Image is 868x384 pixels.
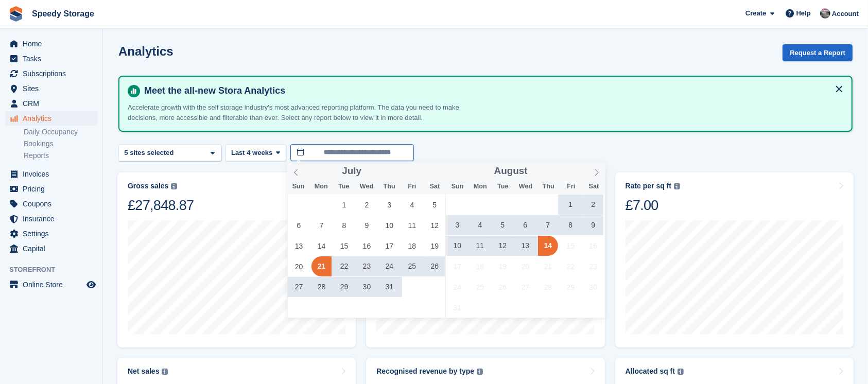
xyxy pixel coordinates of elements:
[378,183,401,190] span: Thu
[470,256,490,276] span: August 18, 2025
[560,183,582,190] span: Fri
[342,166,361,176] span: July
[355,183,378,190] span: Wed
[5,51,97,66] a: menu
[357,277,377,297] span: July 30, 2025
[311,215,332,235] span: July 7, 2025
[583,215,603,235] span: August 9, 2025
[8,6,24,22] img: stora-icon-8386f47178a22dfd0bd8f6a31ec36ba5ce8667c1dd55bd0f319d3a0aa187defe.svg
[379,277,400,297] span: July 31, 2025
[583,277,603,297] span: August 30, 2025
[23,66,84,81] span: Subscriptions
[140,85,843,97] h4: Meet the all-new Stora Analytics
[678,369,684,375] img: icon-info-grey-7440780725fd019a000dd9b08b2336e03edf1995a4989e88bcd33f0948082b44.svg
[311,256,332,276] span: July 21, 2025
[334,195,354,215] span: July 1, 2025
[402,236,422,256] span: July 18, 2025
[515,215,535,235] span: August 6, 2025
[5,111,97,126] a: menu
[357,195,377,215] span: July 2, 2025
[287,183,310,190] span: Sun
[5,66,97,81] a: menu
[5,277,97,292] a: menu
[85,278,97,291] a: Preview store
[5,81,97,96] a: menu
[28,5,98,22] a: Speedy Storage
[289,277,309,297] span: July 27, 2025
[118,44,173,58] h2: Analytics
[470,277,490,297] span: August 25, 2025
[23,212,84,226] span: Insurance
[311,236,332,256] span: July 14, 2025
[379,215,400,235] span: July 10, 2025
[171,183,177,189] img: icon-info-grey-7440780725fd019a000dd9b08b2336e03edf1995a4989e88bcd33f0948082b44.svg
[289,236,309,256] span: July 13, 2025
[538,236,558,256] span: August 14, 2025
[745,8,766,19] span: Create
[582,183,605,190] span: Sat
[470,215,490,235] span: August 4, 2025
[783,44,853,61] button: Request a Report
[5,37,97,51] a: menu
[626,367,675,376] div: Allocated sq ft
[23,81,84,96] span: Sites
[289,215,309,235] span: July 6, 2025
[674,183,680,189] img: icon-info-grey-7440780725fd019a000dd9b08b2336e03edf1995a4989e88bcd33f0948082b44.svg
[23,226,84,241] span: Settings
[446,183,469,190] span: Sun
[334,236,354,256] span: July 15, 2025
[128,197,194,214] div: £27,848.87
[401,183,423,190] span: Fri
[231,148,272,158] span: Last 4 weeks
[561,195,581,215] span: August 1, 2025
[5,167,97,181] a: menu
[311,277,332,297] span: July 28, 2025
[225,144,286,161] button: Last 4 weeks
[128,182,168,190] div: Gross sales
[537,183,560,190] span: Thu
[425,236,445,256] span: July 19, 2025
[5,182,97,196] a: menu
[447,277,467,297] span: August 24, 2025
[528,166,560,177] input: Year
[493,215,513,235] span: August 5, 2025
[23,111,84,126] span: Analytics
[162,369,168,375] img: icon-info-grey-7440780725fd019a000dd9b08b2336e03edf1995a4989e88bcd33f0948082b44.svg
[334,215,354,235] span: July 8, 2025
[123,148,178,158] div: 5 sites selected
[561,256,581,276] span: August 22, 2025
[24,139,97,149] a: Bookings
[23,182,84,196] span: Pricing
[492,183,514,190] span: Tue
[5,96,97,111] a: menu
[477,369,483,375] img: icon-info-grey-7440780725fd019a000dd9b08b2336e03edf1995a4989e88bcd33f0948082b44.svg
[357,215,377,235] span: July 9, 2025
[5,197,97,211] a: menu
[24,151,97,161] a: Reports
[23,51,84,66] span: Tasks
[796,8,811,19] span: Help
[23,241,84,256] span: Capital
[515,236,535,256] span: August 13, 2025
[561,277,581,297] span: August 29, 2025
[423,183,446,190] span: Sat
[357,236,377,256] span: July 16, 2025
[376,367,474,376] div: Recognised revenue by type
[515,256,535,276] span: August 20, 2025
[493,277,513,297] span: August 26, 2025
[402,215,422,235] span: July 11, 2025
[334,256,354,276] span: July 22, 2025
[425,256,445,276] span: July 26, 2025
[538,277,558,297] span: August 28, 2025
[820,8,830,19] img: Dan Jackson
[494,166,528,176] span: August
[469,183,492,190] span: Mon
[289,256,309,276] span: July 20, 2025
[538,215,558,235] span: August 7, 2025
[23,167,84,181] span: Invoices
[493,256,513,276] span: August 19, 2025
[447,298,467,318] span: August 31, 2025
[310,183,333,190] span: Mon
[379,256,400,276] span: July 24, 2025
[23,277,84,292] span: Online Store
